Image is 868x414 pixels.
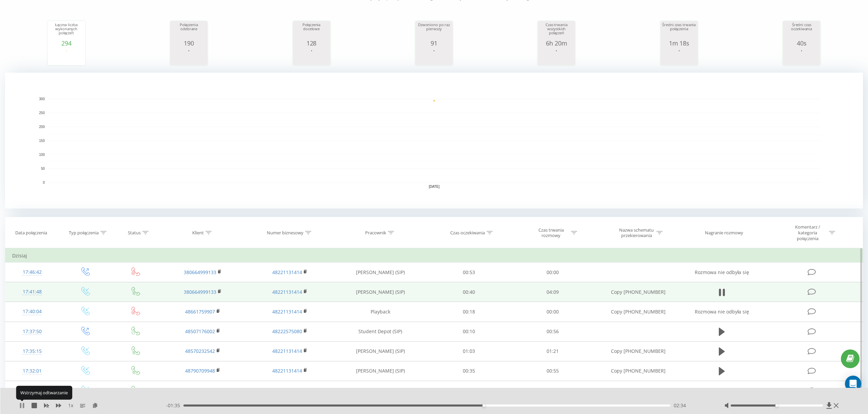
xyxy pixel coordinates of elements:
[295,40,329,47] div: 128
[427,302,511,322] td: 00:18
[595,341,682,361] td: Copy [PHONE_NUMBER]
[185,308,215,315] a: 48661759907
[427,381,511,401] td: 00:12
[695,308,749,315] span: Rozmowa nie odbyła się
[333,302,427,322] td: Playback
[5,249,863,263] td: Dzisiaj
[427,361,511,381] td: 00:35
[417,47,451,67] svg: A chart.
[185,367,215,374] a: 48790709948
[595,302,682,322] td: Copy [PHONE_NUMBER]
[511,381,595,401] td: 00:00
[695,388,749,394] span: Rozmowa nie odbyła się
[511,282,595,302] td: 04:09
[185,328,215,335] a: 48507176002
[272,269,302,275] a: 48221131414
[482,404,485,407] div: Accessibility label
[166,402,183,409] span: - 01:35
[417,40,451,47] div: 91
[333,361,427,381] td: [PERSON_NAME] (SIP)
[15,230,47,236] div: Data połączenia
[674,402,686,409] span: 02:34
[272,388,302,394] a: 48221131414
[662,23,696,40] div: Średni czas trwania połączenia
[12,345,52,358] div: 17:35:15
[185,388,215,394] a: 48790709948
[39,125,45,129] text: 200
[662,40,696,47] div: 1m 18s
[511,341,595,361] td: 01:21
[16,386,72,399] div: Wstrzymaj odtwarzanie
[595,381,682,401] td: Copy [PHONE_NUMBER]
[785,47,818,67] svg: A chart.
[845,376,861,392] div: Open Intercom Messenger
[333,341,427,361] td: [PERSON_NAME] (SIP)
[705,230,743,236] div: Nagranie rozmowy
[429,185,440,188] text: [DATE]
[184,269,216,275] a: 380664999133
[128,230,141,236] div: Status
[695,269,749,275] span: Rozmowa nie odbyła się
[333,263,427,282] td: [PERSON_NAME] (SIP)
[595,282,682,302] td: Copy [PHONE_NUMBER]
[43,181,45,184] text: 0
[595,361,682,381] td: Copy [PHONE_NUMBER]
[5,73,863,209] svg: A chart.
[427,341,511,361] td: 01:03
[295,47,329,67] svg: A chart.
[50,40,83,47] div: 294
[12,325,52,338] div: 17:37:50
[272,308,302,315] a: 48221131414
[12,384,52,397] div: 17:31:42
[511,263,595,282] td: 00:00
[662,47,696,67] svg: A chart.
[50,23,83,40] div: Łączna liczba wykonanych połączeń
[184,289,216,295] a: 380664999133
[427,322,511,341] td: 00:10
[185,348,215,354] a: 48570232542
[192,230,204,236] div: Klient
[50,47,83,67] svg: A chart.
[172,47,206,67] svg: A chart.
[539,23,573,40] div: Czas trwania wszystkich połączeń
[39,97,45,101] text: 300
[272,348,302,354] a: 48221131414
[272,328,302,335] a: 48222575080
[333,282,427,302] td: [PERSON_NAME] (SIP)
[39,111,45,115] text: 250
[539,47,573,67] svg: A chart.
[775,404,778,407] div: Accessibility label
[41,167,45,170] text: 50
[12,364,52,378] div: 17:32:01
[539,40,573,47] div: 6h 20m
[12,266,52,279] div: 17:46:42
[427,282,511,302] td: 00:40
[427,263,511,282] td: 00:53
[788,224,827,241] div: Komentarz / kategoria połączenia
[365,230,386,236] div: Pracownik
[511,322,595,341] td: 00:56
[172,40,206,47] div: 190
[39,139,45,143] text: 150
[450,230,485,236] div: Czas oczekiwania
[785,40,818,47] div: 40s
[267,230,303,236] div: Numer biznesowy
[172,23,206,40] div: Połączenia odebrane
[417,23,451,40] div: Dzwoniono po raz pierwszy
[69,230,99,236] div: Typ połączenia
[618,227,655,239] div: Nazwa schematu przekierowania
[295,23,329,40] div: Połączenia docelowe
[333,322,427,341] td: Student Depot (SIP)
[272,289,302,295] a: 48221131414
[272,367,302,374] a: 48221131414
[785,23,818,40] div: Średni czas oczekiwania
[12,285,52,299] div: 17:41:48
